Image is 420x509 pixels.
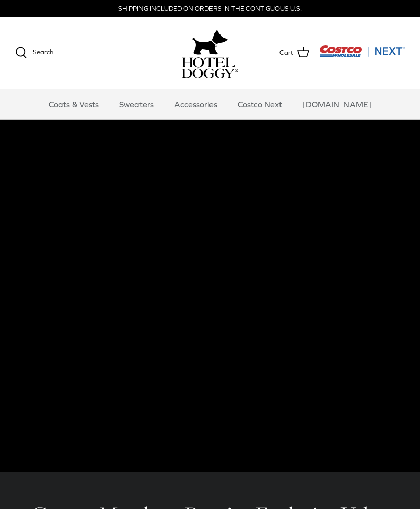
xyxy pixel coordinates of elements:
[182,57,238,78] img: hoteldoggycom
[279,46,309,59] a: Cart
[279,48,293,58] span: Cart
[319,51,405,59] a: Visit Costco Next
[33,48,53,56] span: Search
[40,89,108,119] a: Coats & Vests
[192,27,228,57] img: hoteldoggy.com
[182,27,238,78] a: hoteldoggy.com hoteldoggycom
[110,89,163,119] a: Sweaters
[294,89,380,119] a: [DOMAIN_NAME]
[229,89,291,119] a: Costco Next
[165,89,226,119] a: Accessories
[15,47,53,59] a: Search
[319,45,405,57] img: Costco Next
